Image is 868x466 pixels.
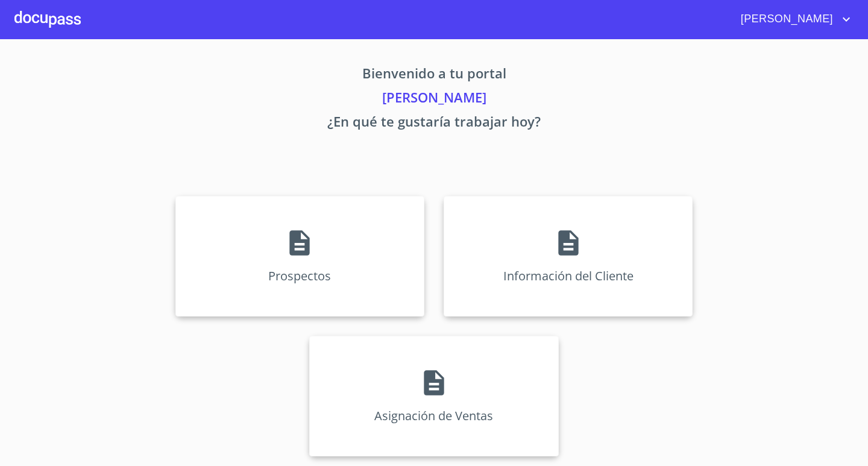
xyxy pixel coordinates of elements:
[63,63,805,87] p: Bienvenido a tu portal
[63,112,805,136] p: ¿En qué te gustaría trabajar hoy?
[732,10,854,29] button: account of current user
[374,408,493,424] p: Asignación de Ventas
[503,268,634,284] p: Información del Cliente
[63,87,805,112] p: [PERSON_NAME]
[732,10,839,29] span: [PERSON_NAME]
[268,268,331,284] p: Prospectos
